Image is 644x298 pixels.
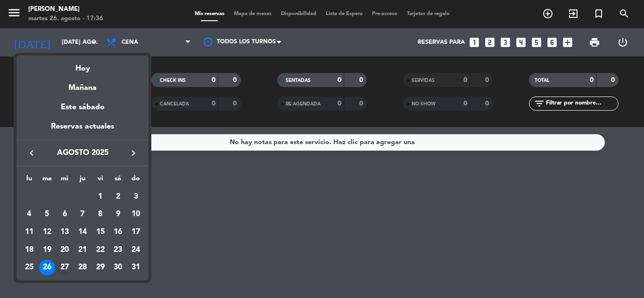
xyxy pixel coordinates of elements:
[23,147,40,159] button: keyboard_arrow_left
[40,147,125,159] span: agosto 2025
[17,121,149,140] div: Reservas actuales
[39,224,55,240] div: 12
[127,173,145,188] th: domingo
[74,260,91,276] div: 28
[128,206,144,222] div: 10
[57,206,73,222] div: 6
[17,94,149,121] div: Este sábado
[92,189,108,205] div: 1
[21,224,37,240] div: 11
[92,260,108,276] div: 29
[74,259,91,277] td: 28 de agosto de 2025
[39,242,55,258] div: 19
[17,75,149,94] div: Mañana
[56,223,74,241] td: 13 de agosto de 2025
[92,224,108,240] div: 15
[127,188,145,206] td: 3 de agosto de 2025
[20,173,38,188] th: lunes
[20,206,38,224] td: 4 de agosto de 2025
[57,224,73,240] div: 13
[128,147,139,159] i: keyboard_arrow_right
[56,259,74,277] td: 27 de agosto de 2025
[38,206,56,224] td: 5 de agosto de 2025
[74,223,91,241] td: 14 de agosto de 2025
[109,223,127,241] td: 16 de agosto de 2025
[21,242,37,258] div: 18
[128,260,144,276] div: 31
[91,223,109,241] td: 15 de agosto de 2025
[74,206,91,224] td: 7 de agosto de 2025
[21,206,37,222] div: 4
[127,223,145,241] td: 17 de agosto de 2025
[91,188,109,206] td: 1 de agosto de 2025
[92,242,108,258] div: 22
[91,259,109,277] td: 29 de agosto de 2025
[74,242,91,258] div: 21
[91,241,109,259] td: 22 de agosto de 2025
[91,173,109,188] th: viernes
[109,188,127,206] td: 2 de agosto de 2025
[38,241,56,259] td: 19 de agosto de 2025
[20,259,38,277] td: 25 de agosto de 2025
[110,189,126,205] div: 2
[74,241,91,259] td: 21 de agosto de 2025
[110,242,126,258] div: 23
[109,259,127,277] td: 30 de agosto de 2025
[26,147,37,159] i: keyboard_arrow_left
[92,206,108,222] div: 8
[128,224,144,240] div: 17
[20,241,38,259] td: 18 de agosto de 2025
[56,206,74,224] td: 6 de agosto de 2025
[109,206,127,224] td: 9 de agosto de 2025
[56,241,74,259] td: 20 de agosto de 2025
[38,173,56,188] th: martes
[38,223,56,241] td: 12 de agosto de 2025
[57,260,73,276] div: 27
[20,223,38,241] td: 11 de agosto de 2025
[127,259,145,277] td: 31 de agosto de 2025
[17,56,149,75] div: Hoy
[74,173,91,188] th: jueves
[21,260,37,276] div: 25
[74,224,91,240] div: 14
[127,206,145,224] td: 10 de agosto de 2025
[38,259,56,277] td: 26 de agosto de 2025
[128,242,144,258] div: 24
[91,206,109,224] td: 8 de agosto de 2025
[110,206,126,222] div: 9
[110,260,126,276] div: 30
[127,241,145,259] td: 24 de agosto de 2025
[125,147,142,159] button: keyboard_arrow_right
[74,206,91,222] div: 7
[57,242,73,258] div: 20
[128,189,144,205] div: 3
[109,241,127,259] td: 23 de agosto de 2025
[109,173,127,188] th: sábado
[110,224,126,240] div: 16
[56,173,74,188] th: miércoles
[20,188,91,206] td: AGO.
[39,206,55,222] div: 5
[39,260,55,276] div: 26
